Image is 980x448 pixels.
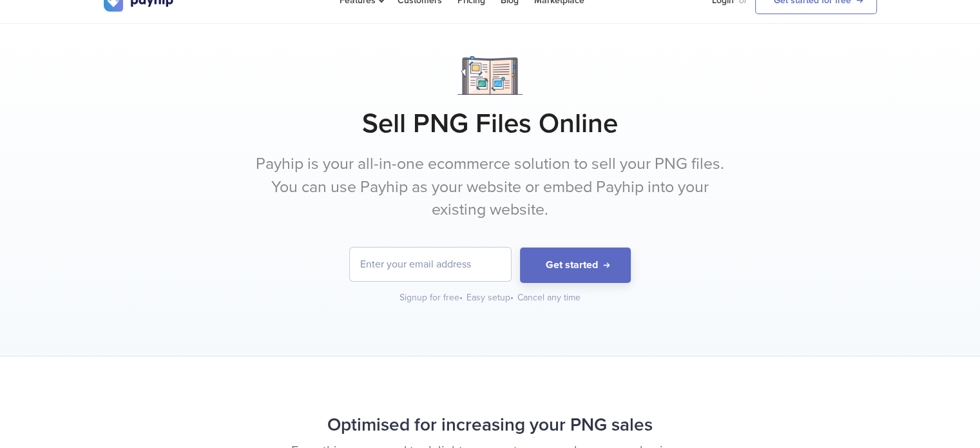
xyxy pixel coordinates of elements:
[249,153,732,222] p: Payhip is your all-in-one ecommerce solution to sell your PNG files. You can use Payhip as your w...
[466,291,515,304] div: Easy setup
[457,56,523,95] img: Notebook.png
[459,292,463,303] span: •
[399,291,464,304] div: Signup for free
[520,248,631,283] button: Get started
[517,291,581,304] div: Cancel any time
[104,108,877,140] h1: Sell PNG Files Online
[104,408,877,442] h2: Optimised for increasing your PNG sales
[510,292,514,303] span: •
[350,248,511,281] input: Enter your email address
